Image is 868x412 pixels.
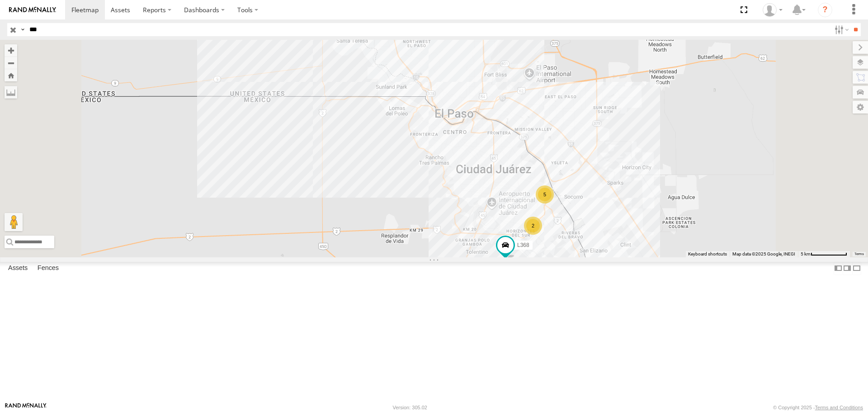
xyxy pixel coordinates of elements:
[773,405,863,410] div: © Copyright 2025 -
[759,3,786,17] div: MANUEL HERNANDEZ
[5,44,17,57] button: Zoom in
[843,262,852,275] label: Dock Summary Table to the Right
[798,251,850,257] button: Map Scale: 5 km per 77 pixels
[5,69,17,81] button: Zoom Home
[5,213,23,231] button: Drag Pegman onto the map to open Street View
[831,23,850,36] label: Search Filter Options
[815,405,863,410] a: Terms and Conditions
[524,217,542,235] div: 2
[732,251,795,256] span: Map data ©2025 Google, INEGI
[854,252,864,256] a: Terms
[517,242,529,248] span: L368
[33,262,63,275] label: Fences
[536,185,554,204] div: 5
[834,262,843,275] label: Dock Summary Table to the Left
[19,23,26,36] label: Search Query
[5,403,47,412] a: Visit our Website
[818,3,832,17] i: ?
[4,262,32,275] label: Assets
[5,57,17,69] button: Zoom out
[393,405,427,410] div: Version: 305.02
[9,7,56,13] img: rand-logo.svg
[852,262,861,275] label: Hide Summary Table
[801,251,811,256] span: 5 km
[688,251,727,257] button: Keyboard shortcuts
[853,101,868,114] label: Map Settings
[5,86,17,99] label: Measure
